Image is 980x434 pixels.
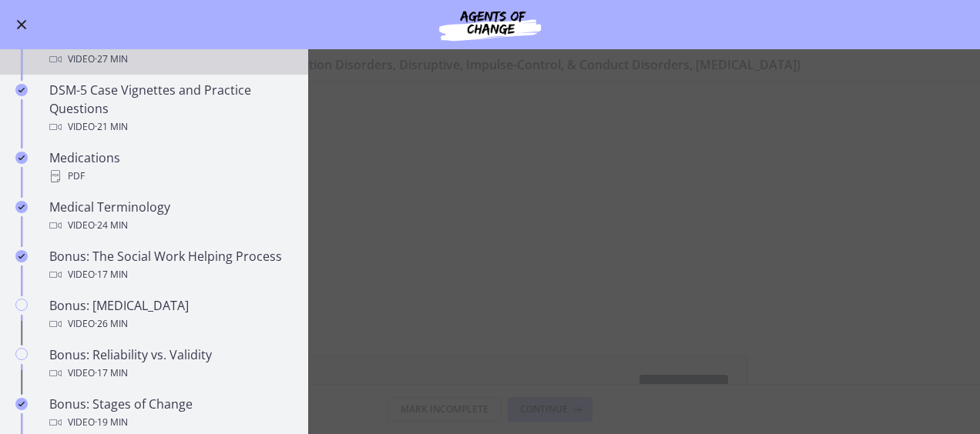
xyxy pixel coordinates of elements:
span: · 17 min [95,265,128,284]
div: Medical Terminology [49,198,290,235]
button: Enable menu [12,15,31,34]
div: Bonus: Stages of Change [49,395,290,432]
div: Video [49,265,290,284]
div: Medications [49,149,290,185]
i: Completed [15,152,28,164]
img: Agents of Change [398,6,582,43]
div: Video [49,315,290,333]
div: PDF [49,167,290,185]
div: Bonus: [MEDICAL_DATA] [49,296,290,333]
span: · 26 min [95,315,128,333]
div: DSM-5 Case Vignettes and Practice Questions [49,81,290,136]
i: Completed [15,201,28,213]
span: · 21 min [95,118,128,136]
i: Completed [15,398,28,410]
div: Video [49,118,290,136]
span: · 17 min [95,364,128,382]
div: Bonus: Reliability vs. Validity [49,346,290,382]
div: Video [49,50,290,68]
i: Completed [15,84,28,96]
div: Video [49,413,290,432]
span: · 27 min [95,50,128,68]
div: Video [49,364,290,382]
i: Completed [15,250,28,262]
span: · 19 min [95,413,128,432]
span: · 24 min [95,216,128,235]
div: Bonus: The Social Work Helping Process [49,247,290,284]
div: Video [49,216,290,235]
